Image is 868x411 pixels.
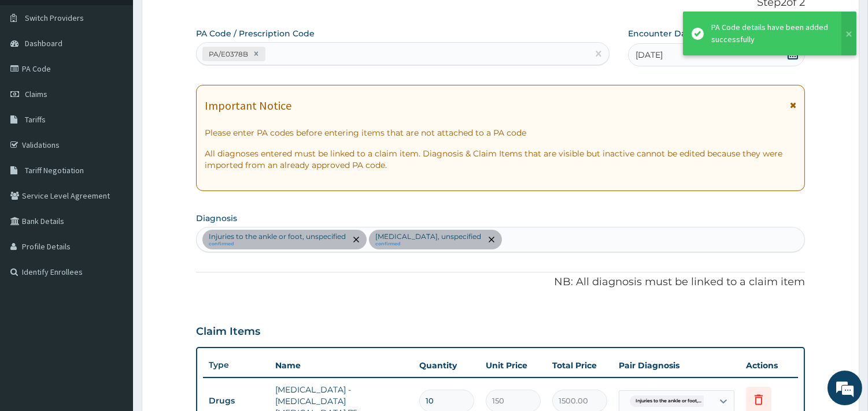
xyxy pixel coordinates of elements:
[60,65,194,80] div: Chat with us now
[209,232,346,241] p: Injuries to the ankle or foot, unspecified
[269,354,413,377] th: Name
[413,354,480,377] th: Quantity
[351,234,361,245] span: remove selection option
[375,241,481,247] small: confirmed
[203,354,269,376] th: Type
[25,89,47,99] span: Claims
[25,165,84,175] span: Tariff Negotiation
[486,234,497,245] span: remove selection option
[67,129,160,245] span: We're online!
[25,38,62,48] span: Dashboard
[613,354,740,377] th: Pair Diagnosis
[21,58,47,87] img: d_794563401_company_1708531726252_794563401
[205,47,250,61] div: PA/E0378B
[546,354,613,377] th: Total Price
[636,49,663,61] span: [DATE]
[6,282,220,322] textarea: Type your message and hit 'Enter'
[205,148,796,171] p: All diagnoses entered must be linked to a claim item. Diagnosis & Claim Items that are visible bu...
[196,212,237,224] label: Diagnosis
[205,127,796,139] p: Please enter PA codes before entering items that are not attached to a PA code
[375,232,481,241] p: [MEDICAL_DATA], unspecified
[209,241,346,247] small: confirmed
[190,6,217,33] div: Minimize live chat window
[711,21,830,46] div: PA Code details have been added successfully
[740,354,798,377] th: Actions
[25,114,46,125] span: Tariffs
[480,354,546,377] th: Unit Price
[628,28,695,39] label: Encounter Date
[196,326,260,338] h3: Claim Items
[196,28,315,39] label: PA Code / Prescription Code
[25,13,84,23] span: Switch Providers
[205,99,291,112] h1: Important Notice
[196,275,805,290] p: NB: All diagnosis must be linked to a claim item
[630,395,707,407] span: Injuries to the ankle or foot,...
